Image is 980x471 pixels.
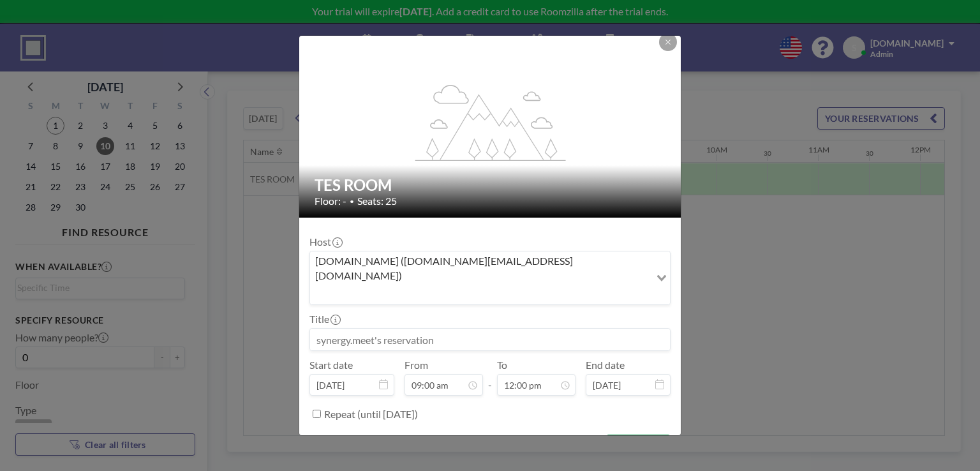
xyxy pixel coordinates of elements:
[315,195,346,207] span: Floor: -
[313,254,648,283] span: [DOMAIN_NAME] ([DOMAIN_NAME][EMAIL_ADDRESS][DOMAIN_NAME])
[357,195,397,207] span: Seats: 25
[310,251,670,304] div: Search for option
[350,197,354,206] span: •
[415,84,566,160] g: flex-grow: 1.2;
[488,363,492,391] span: -
[311,285,649,302] input: Search for option
[586,359,625,371] label: End date
[405,359,428,371] label: From
[310,329,670,350] input: synergy.meet's reservation
[309,235,341,248] label: Host
[606,435,671,457] button: BOOK NOW
[497,359,507,371] label: To
[324,408,418,421] label: Repeat (until [DATE])
[309,359,353,371] label: Start date
[315,176,667,195] h2: TES ROOM
[309,313,339,325] label: Title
